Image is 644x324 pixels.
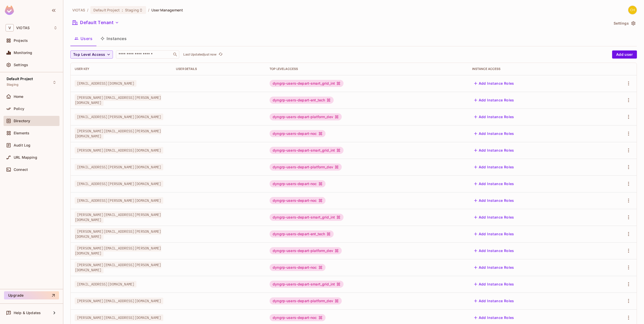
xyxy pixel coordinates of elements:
[75,164,163,170] span: [EMAIL_ADDRESS][PERSON_NAME][DOMAIN_NAME]
[75,147,163,154] span: [PERSON_NAME][EMAIL_ADDRESS][DOMAIN_NAME]
[14,155,37,159] span: URL Mapping
[270,164,342,171] div: dyngrp-users-depart-platform_dev
[75,94,161,106] span: [PERSON_NAME][EMAIL_ADDRESS][PERSON_NAME][DOMAIN_NAME]
[70,50,113,59] button: Top Level Access
[148,8,149,12] li: /
[14,95,24,99] span: Home
[270,281,344,288] div: dyngrp-users-depart-smart_grid_int
[217,51,224,58] button: refresh
[14,107,24,111] span: Policy
[75,262,161,273] span: [PERSON_NAME][EMAIL_ADDRESS][PERSON_NAME][DOMAIN_NAME]
[14,131,29,135] span: Elements
[472,196,516,205] button: Add Instance Roles
[472,96,516,104] button: Add Instance Roles
[472,314,516,322] button: Add Instance Roles
[75,228,161,240] span: [PERSON_NAME][EMAIL_ADDRESS][PERSON_NAME][DOMAIN_NAME]
[14,168,28,172] span: Connect
[472,297,516,305] button: Add Instance Roles
[472,280,516,288] button: Add Instance Roles
[270,80,344,87] div: dyngrp-users-depart-smart_grid_int
[270,264,325,271] div: dyngrp-users-depart-noc
[70,32,96,45] button: Users
[16,26,30,30] span: Workspace: VIOTAS
[472,79,516,87] button: Add Instance Roles
[270,113,342,120] div: dyngrp-users-depart-platform_dev
[14,119,30,123] span: Directory
[96,32,131,45] button: Instances
[183,52,216,57] p: Last Updated just now
[270,297,342,304] div: dyngrp-users-depart-platform_dev
[270,314,325,321] div: dyngrp-users-depart-noc
[270,130,325,137] div: dyngrp-users-depart-noc
[72,8,85,12] span: the active workspace
[176,67,261,71] div: User Details
[75,67,168,71] div: User Key
[75,245,161,257] span: [PERSON_NAME][EMAIL_ADDRESS][PERSON_NAME][DOMAIN_NAME]
[472,230,516,238] button: Add Instance Roles
[75,80,136,87] span: [EMAIL_ADDRESS][DOMAIN_NAME]
[472,146,516,154] button: Add Instance Roles
[75,211,161,223] span: [PERSON_NAME][EMAIL_ADDRESS][PERSON_NAME][DOMAIN_NAME]
[472,180,516,188] button: Add Instance Roles
[218,52,223,57] span: refresh
[75,181,163,187] span: [EMAIL_ADDRESS][PERSON_NAME][DOMAIN_NAME]
[7,77,33,81] span: Default Project
[151,8,183,12] span: User Management
[75,314,163,321] span: [PERSON_NAME][EMAIL_ADDRESS][DOMAIN_NAME]
[14,143,30,147] span: Audit Log
[75,298,163,304] span: [PERSON_NAME][EMAIL_ADDRESS][DOMAIN_NAME]
[75,128,161,139] span: [PERSON_NAME][EMAIL_ADDRESS][PERSON_NAME][DOMAIN_NAME]
[216,51,224,58] span: Click to refresh data
[7,83,18,87] span: Staging
[472,113,516,121] button: Add Instance Roles
[270,147,344,154] div: dyngrp-users-depart-smart_grid_int
[14,39,28,43] span: Projects
[122,8,123,12] span: :
[270,67,464,71] div: Top Level Access
[73,51,105,58] span: Top Level Access
[270,197,325,204] div: dyngrp-users-depart-noc
[125,8,139,12] span: Staging
[14,63,28,67] span: Settings
[472,130,516,138] button: Add Instance Roles
[472,163,516,171] button: Add Instance Roles
[4,291,59,299] button: Upgrade
[14,311,41,315] span: Help & Updates
[93,8,120,12] span: Default Project
[14,51,32,55] span: Monitoring
[628,6,637,14] img: christie.molloy@viotas.com
[6,24,14,31] span: V
[75,281,136,287] span: [EMAIL_ADDRESS][DOMAIN_NAME]
[87,8,88,12] li: /
[472,213,516,221] button: Add Instance Roles
[75,114,163,120] span: [EMAIL_ADDRESS][PERSON_NAME][DOMAIN_NAME]
[270,230,334,238] div: dyngrp-users-depart-ent_tech
[472,247,516,255] button: Add Instance Roles
[75,197,163,204] span: [EMAIL_ADDRESS][PERSON_NAME][DOMAIN_NAME]
[472,67,593,71] div: Instance Access
[612,19,637,27] button: Settings
[270,247,342,254] div: dyngrp-users-depart-platform_dev
[472,263,516,272] button: Add Instance Roles
[270,97,334,104] div: dyngrp-users-depart-ent_tech
[612,50,637,59] button: Add user
[70,19,121,27] button: Default Tenant
[270,180,325,187] div: dyngrp-users-depart-noc
[270,214,344,221] div: dyngrp-users-depart-smart_grid_int
[5,6,14,15] img: SReyMgAAAABJRU5ErkJggg==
